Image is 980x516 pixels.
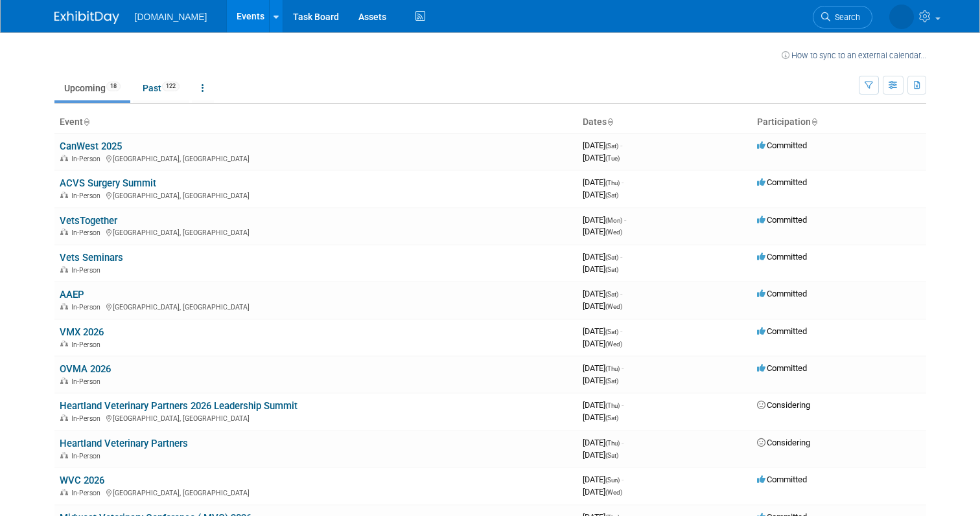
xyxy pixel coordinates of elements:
a: ACVS Surgery Summit [60,177,156,189]
span: [DATE] [583,177,624,187]
span: [DATE] [583,227,622,236]
th: Participation [752,111,926,133]
img: In-Person Event [60,192,68,198]
span: - [620,252,622,262]
a: How to sync to an external calendar... [782,50,926,60]
span: [DATE] [583,215,626,225]
span: In-Person [71,341,104,349]
a: OVMA 2026 [60,363,111,375]
span: In-Person [71,155,104,163]
img: Lucas Smith [889,5,914,29]
span: Search [830,12,860,22]
span: Committed [757,289,807,298]
span: (Sat) [605,328,618,335]
span: In-Person [71,192,104,200]
span: (Wed) [605,341,622,348]
img: In-Person Event [60,155,68,161]
span: [DATE] [583,289,622,298]
span: 18 [106,82,121,91]
span: - [620,326,622,336]
span: [DATE] [583,475,624,484]
span: [DATE] [583,438,624,447]
div: [GEOGRAPHIC_DATA], [GEOGRAPHIC_DATA] [60,301,572,311]
span: Committed [757,177,807,187]
img: ExhibitDay [54,11,119,24]
span: (Sun) [605,477,620,484]
div: [GEOGRAPHIC_DATA], [GEOGRAPHIC_DATA] [60,487,572,497]
span: In-Person [71,489,104,497]
span: Committed [757,475,807,484]
img: In-Person Event [60,452,68,458]
span: [DATE] [583,190,618,199]
span: [DATE] [583,487,622,497]
span: Committed [757,140,807,150]
img: In-Person Event [60,377,68,384]
span: Committed [757,363,807,373]
span: (Mon) [605,217,622,224]
a: Sort by Event Name [83,117,89,127]
div: [GEOGRAPHIC_DATA], [GEOGRAPHIC_DATA] [60,412,572,423]
span: - [622,475,624,484]
a: WVC 2026 [60,475,104,486]
span: In-Person [71,229,104,237]
span: (Sat) [605,254,618,261]
th: Event [54,111,577,133]
span: In-Person [71,303,104,311]
a: Sort by Participation Type [811,117,817,127]
span: [DATE] [583,363,624,373]
span: - [620,140,622,150]
span: (Wed) [605,489,622,496]
span: [DATE] [583,339,622,348]
a: VetsTogether [60,215,117,227]
span: [DATE] [583,400,624,410]
a: Upcoming18 [54,76,130,100]
a: Heartland Veterinary Partners [60,438,188,449]
span: (Thu) [605,402,620,409]
span: - [620,289,622,298]
span: [DATE] [583,252,622,262]
div: [GEOGRAPHIC_DATA], [GEOGRAPHIC_DATA] [60,190,572,200]
span: [DATE] [583,450,618,460]
span: [DATE] [583,301,622,311]
span: (Wed) [605,229,622,236]
span: Committed [757,215,807,225]
img: In-Person Event [60,266,68,273]
img: In-Person Event [60,303,68,309]
span: Considering [757,438,810,447]
span: In-Person [71,377,104,386]
a: VMX 2026 [60,326,104,338]
span: [DATE] [583,326,622,336]
a: Search [813,6,872,28]
th: Dates [577,111,752,133]
span: (Thu) [605,440,620,447]
span: Committed [757,252,807,262]
a: Vets Seminars [60,252,123,264]
span: (Sat) [605,291,618,298]
span: [DATE] [583,140,622,150]
span: [DATE] [583,264,618,274]
span: (Sat) [605,142,618,150]
span: [DATE] [583,412,618,422]
a: Sort by Start Date [607,117,613,127]
span: Considering [757,400,810,410]
img: In-Person Event [60,414,68,421]
span: (Sat) [605,452,618,459]
span: In-Person [71,452,104,460]
a: Heartland Veterinary Partners 2026 Leadership Summit [60,400,297,412]
span: In-Person [71,414,104,423]
img: In-Person Event [60,229,68,235]
span: - [622,438,624,447]
span: - [622,177,624,187]
span: - [624,215,626,225]
span: [DATE] [583,376,618,385]
a: CanWest 2025 [60,140,122,152]
span: In-Person [71,266,104,275]
span: (Tue) [605,155,620,162]
span: 122 [162,82,180,91]
span: (Thu) [605,179,620,186]
img: In-Person Event [60,489,68,495]
span: - [622,363,624,373]
span: - [622,400,624,410]
div: [GEOGRAPHIC_DATA], [GEOGRAPHIC_DATA] [60,153,572,163]
img: In-Person Event [60,341,68,347]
